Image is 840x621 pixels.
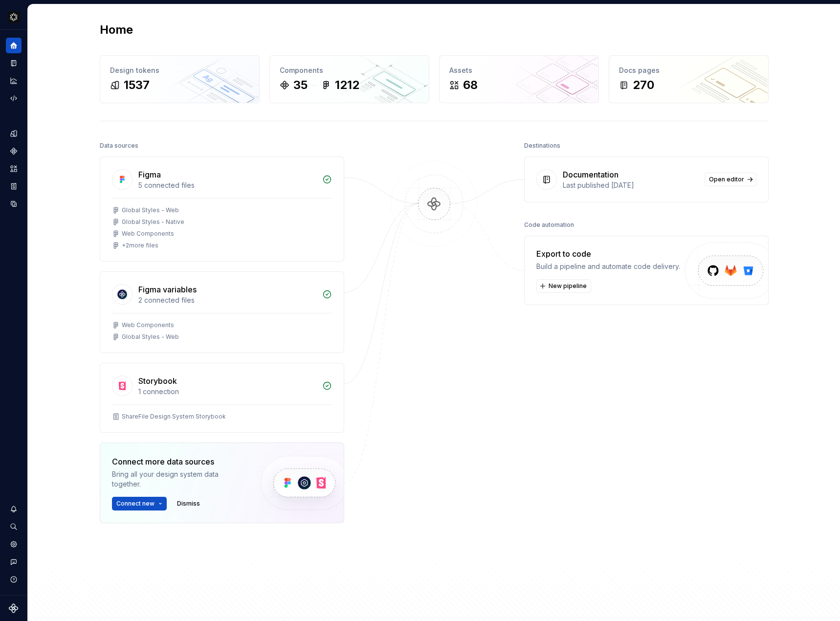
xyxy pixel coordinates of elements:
button: Contact support [6,554,22,570]
div: Web Components [122,230,174,238]
div: Global Styles - Web [122,206,179,214]
div: Bring all your design system data together. [112,469,244,489]
button: Dismiss [173,497,204,510]
div: 35 [293,77,308,93]
svg: Supernova Logo [9,603,19,613]
a: Storybook1 connectionShareFile Design System Storybook [100,363,344,433]
a: Figma5 connected filesGlobal Styles - WebGlobal Styles - NativeWeb Components+2more files [100,156,344,262]
div: Export to code [536,248,680,260]
div: Connect more data sources [112,456,244,467]
div: Data sources [100,139,138,153]
a: Figma variables2 connected filesWeb ComponentsGlobal Styles - Web [100,271,344,353]
a: Code automation [6,90,22,106]
a: Design tokens [6,126,22,141]
a: Open editor [705,173,756,186]
a: Documentation [6,55,22,71]
a: Data sources [6,196,22,212]
div: 68 [463,77,478,93]
a: Components [6,143,22,159]
div: Components [280,66,419,75]
div: Documentation [563,169,619,180]
a: Components351212 [269,55,429,103]
div: Build a pipeline and automate code delivery. [536,262,680,271]
span: New pipeline [549,282,587,290]
div: Assets [449,66,589,75]
a: Home [6,38,22,53]
div: Figma [138,169,161,180]
a: Settings [6,536,22,552]
div: 1212 [335,77,359,93]
a: Design tokens1537 [100,55,260,103]
a: Analytics [6,73,22,89]
div: Web Components [122,321,174,329]
span: Connect new [116,500,155,508]
div: + 2 more files [122,242,158,249]
button: New pipeline [536,279,591,293]
div: Code automation [524,218,574,232]
div: Global Styles - Web [122,333,179,341]
img: 16fa4d48-c719-41e7-904a-cec51ff481f5.png [8,11,20,23]
a: Storybook stories [6,178,22,194]
a: Docs pages270 [609,55,769,103]
h2: Home [100,22,133,38]
div: Destinations [524,139,560,153]
div: Docs pages [619,66,758,75]
div: 1 connection [138,387,316,397]
button: Search ⌘K [6,519,22,534]
div: ShareFile Design System Storybook [122,413,226,421]
a: Assets68 [439,55,599,103]
div: Global Styles - Native [122,218,184,226]
div: Last published [DATE] [563,180,699,190]
button: Connect new [112,497,167,510]
div: Figma variables [138,284,197,295]
div: 1537 [124,77,150,93]
div: Design tokens [110,66,249,75]
div: 270 [633,77,654,93]
div: 2 connected files [138,295,316,305]
span: Dismiss [177,500,200,508]
a: Assets [6,161,22,177]
div: 5 connected files [138,180,316,190]
div: Storybook [138,375,177,387]
span: Open editor [709,176,744,183]
button: Notifications [6,501,22,517]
